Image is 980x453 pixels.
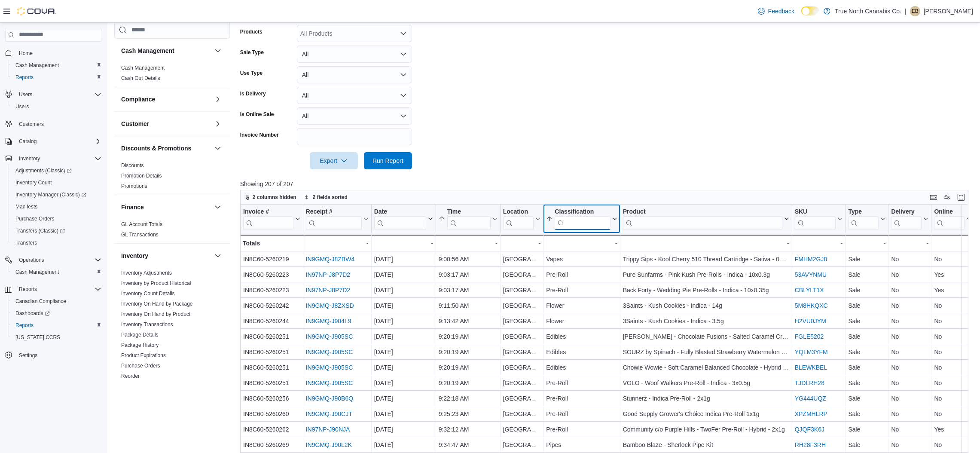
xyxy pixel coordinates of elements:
[305,364,353,371] a: IN9GMQ-J905SC
[12,267,62,277] a: Cash Management
[15,136,40,147] button: Catalog
[891,238,928,248] div: -
[213,202,223,212] button: Finance
[9,266,105,278] button: Cash Management
[374,208,426,230] div: Date
[374,254,433,264] div: [DATE]
[12,72,101,83] span: Reports
[400,30,407,37] button: Open list of options
[121,172,162,179] span: Promotion Details
[15,239,37,246] span: Transfers
[12,320,101,331] span: Reports
[374,238,433,248] div: -
[240,49,264,56] label: Sale Type
[447,208,490,230] div: Time
[801,6,819,15] input: Dark Mode
[121,221,162,228] span: GL Account Totals
[934,300,971,311] div: No
[848,208,879,230] div: Type
[623,208,782,230] div: Product
[297,46,412,63] button: All
[15,215,55,222] span: Purchase Orders
[15,255,101,265] span: Operations
[121,183,147,189] a: Promotions
[240,28,263,35] label: Products
[12,178,55,188] a: Inventory Count
[121,162,144,168] a: Discounts
[623,300,789,311] div: 3Saints - Kush Cookies - Indica - 14g
[310,152,358,169] button: Export
[12,226,68,236] a: Transfers (Classic)
[794,333,824,340] a: FGLE5202
[243,331,300,342] div: IN8C60-5260251
[2,118,105,130] button: Customers
[305,287,350,294] a: IN97NP-J8P7D2
[243,238,300,248] div: Totals
[794,426,824,433] a: QJQF3K6J
[438,269,497,280] div: 9:03:17 AM
[942,192,953,202] button: Display options
[121,280,191,287] span: Inventory by Product Historical
[305,256,354,263] a: IN9GMQ-J8ZBW4
[12,202,41,212] a: Manifests
[835,6,901,16] p: True North Cannabis Co.
[503,269,540,280] div: [GEOGRAPHIC_DATA]
[12,332,64,343] a: [US_STATE] CCRS
[241,192,300,202] button: 2 columns hidden
[891,208,928,230] button: Delivery
[305,302,354,309] a: IN9GMQ-J8ZXSD
[121,203,144,211] h3: Finance
[121,363,160,369] a: Purchase Orders
[297,87,412,104] button: All
[213,251,223,261] button: Inventory
[12,267,101,277] span: Cash Management
[891,300,928,311] div: No
[213,46,223,56] button: Cash Management
[12,226,101,236] span: Transfers (Classic)
[934,238,971,248] div: -
[114,160,230,195] div: Discounts & Promotions
[305,349,353,355] a: IN9GMQ-J905SC
[213,94,223,104] button: Compliance
[15,203,37,210] span: Manifests
[438,208,497,230] button: Time
[12,320,37,331] a: Reports
[15,191,86,198] span: Inventory Manager (Classic)
[848,208,879,216] div: Type
[623,269,789,280] div: Pure Sunfarms - Pink Kush Pre-Rolls - Indica - 10x0.3g
[848,316,885,326] div: Sale
[794,349,827,355] a: YQLM3YFM
[240,70,263,77] label: Use Type
[121,75,160,82] span: Cash Out Details
[372,156,403,165] span: Run Report
[12,165,75,176] a: Adjustments (Classic)
[121,144,191,153] h3: Discounts & Promotions
[623,285,789,295] div: Back Forty - Wedding Pie Pre-Rolls - Indica - 10x0.35g
[9,71,105,83] button: Reports
[15,89,101,100] span: Users
[891,316,928,326] div: No
[503,254,540,264] div: [GEOGRAPHIC_DATA]
[374,285,433,295] div: [DATE]
[15,179,52,186] span: Inventory Count
[12,72,37,83] a: Reports
[121,291,175,297] a: Inventory Count Details
[374,208,426,216] div: Date
[848,285,885,295] div: Sale
[924,6,973,16] p: [PERSON_NAME]
[121,269,172,276] span: Inventory Adjustments
[2,153,105,165] button: Inventory
[12,332,101,343] span: Washington CCRS
[12,214,58,224] a: Purchase Orders
[121,290,175,297] span: Inventory Count Details
[928,192,939,202] button: Keyboard shortcuts
[121,232,159,238] a: GL Transactions
[9,177,105,189] button: Inventory Count
[794,410,827,417] a: XPZMHLRP
[19,155,40,162] span: Inventory
[2,47,105,59] button: Home
[19,121,44,128] span: Customers
[2,89,105,101] button: Users
[315,152,353,169] span: Export
[9,165,105,177] a: Adjustments (Classic)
